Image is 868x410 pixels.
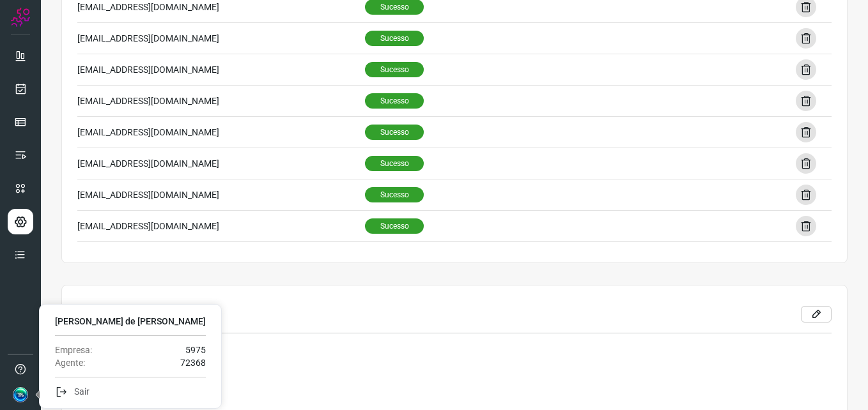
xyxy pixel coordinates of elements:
[55,356,85,369] label: Agente:
[77,210,365,241] td: [EMAIL_ADDRESS][DOMAIN_NAME]
[365,31,424,46] span: Sucesso
[77,116,365,148] td: [EMAIL_ADDRESS][DOMAIN_NAME]
[77,148,365,179] td: [EMAIL_ADDRESS][DOMAIN_NAME]
[11,8,30,27] img: Logo
[77,54,365,85] td: [EMAIL_ADDRESS][DOMAIN_NAME]
[77,349,832,364] p: Código da empresa
[77,85,365,116] td: [EMAIL_ADDRESS][DOMAIN_NAME]
[55,344,92,356] label: Empresa:
[55,315,206,328] p: [PERSON_NAME] de [PERSON_NAME]
[365,187,424,202] span: Sucesso
[77,395,832,410] p: Link da documentação da API:
[13,387,28,402] img: d1faacb7788636816442e007acca7356.jpg
[365,218,424,234] span: Sucesso
[55,385,206,398] div: Sair
[365,93,424,109] span: Sucesso
[365,125,424,140] span: Sucesso
[77,179,365,210] td: [EMAIL_ADDRESS][DOMAIN_NAME]
[365,62,424,77] span: Sucesso
[77,22,365,54] td: [EMAIL_ADDRESS][DOMAIN_NAME]
[185,344,206,356] p: 5975
[180,356,206,369] p: 72368
[365,156,424,171] span: Sucesso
